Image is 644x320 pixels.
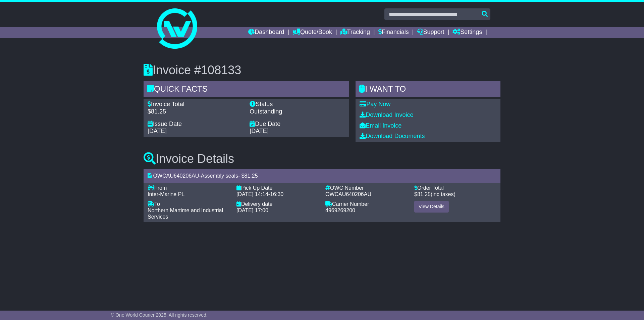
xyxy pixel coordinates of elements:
[414,185,496,191] div: Order Total
[111,312,208,318] span: © One World Courier 2025. All rights reserved.
[148,185,230,191] div: From
[417,191,431,197] span: 81.25
[360,111,413,118] a: Download Invoice
[325,185,408,191] div: OWC Number
[452,27,482,38] a: Settings
[144,81,349,99] div: Quick Facts
[360,133,425,139] a: Download Documents
[148,208,223,220] span: Northern Martime and Industrial Services
[148,101,243,108] div: Invoice Total
[144,169,500,182] div: - - $
[270,191,283,197] span: 16:30
[360,101,390,107] a: Pay Now
[236,208,268,213] span: [DATE] 17:00
[148,108,243,116] div: $81.25
[148,201,230,207] div: To
[148,191,184,197] span: Inter-Marine PL
[250,108,345,116] div: Outstanding
[148,121,243,128] div: Issue Date
[153,173,199,179] span: OWCAU640206AU
[201,173,238,179] span: Assembly seals
[325,201,408,207] div: Carrier Number
[236,191,268,197] span: [DATE] 14:14
[236,201,319,207] div: Delivery date
[325,208,355,213] span: 4969269200
[414,191,496,197] div: $ (inc taxes)
[250,128,345,135] div: [DATE]
[148,128,243,135] div: [DATE]
[414,201,449,213] a: View Details
[144,152,500,166] h3: Invoice Details
[236,191,319,197] div: -
[248,27,284,38] a: Dashboard
[356,81,500,99] div: I WANT to
[292,27,332,38] a: Quote/Book
[360,122,401,129] a: Email Invoice
[340,27,370,38] a: Tracking
[378,27,409,38] a: Financials
[144,63,500,77] h3: Invoice #108133
[236,185,319,191] div: Pick Up Date
[245,173,258,179] span: 81.25
[250,121,345,128] div: Due Date
[417,27,444,38] a: Support
[250,101,345,108] div: Status
[325,191,371,197] span: OWCAU640206AU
